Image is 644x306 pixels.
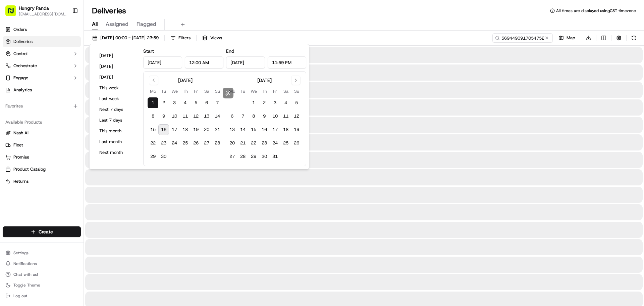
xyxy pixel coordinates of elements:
span: API Documentation [63,150,108,157]
button: 16 [259,124,270,135]
input: Time [268,56,307,69]
button: 7 [212,97,223,108]
button: 3 [169,97,180,108]
button: Go to previous month [149,76,158,85]
button: 11 [180,111,191,122]
th: Wednesday [248,88,259,95]
button: [DATE] [96,73,137,82]
button: Filters [167,33,194,43]
button: 22 [248,138,259,148]
button: 21 [237,138,248,148]
span: Orders [13,27,27,33]
button: 10 [270,111,280,122]
span: Hungry Panda [19,5,49,11]
span: Map [567,35,575,41]
img: 1736555255976-a54dd68f-1ca7-489b-9aae-adbdc363a1c4 [13,123,19,128]
a: 💻API Documentation [54,147,110,160]
button: 11 [280,111,291,122]
button: Hungry Panda[EMAIL_ADDRESS][DOMAIN_NAME] [3,3,69,19]
span: Deliveries [13,39,33,45]
button: Engage [3,73,81,83]
button: 19 [191,124,201,135]
span: Nash AI [13,130,29,136]
span: Knowledge Base [13,150,51,157]
input: Date [143,56,182,69]
button: This week [96,83,137,93]
a: 📗Knowledge Base [4,147,54,160]
span: All [92,20,98,28]
button: 6 [201,97,212,108]
span: Log out [13,293,27,299]
button: 26 [291,138,302,148]
span: Pylon [67,167,81,172]
button: This month [96,126,137,136]
button: Nash AI [3,128,81,138]
a: Product Catalog [5,166,78,172]
button: Product Catalog [3,164,81,175]
button: Settings [3,248,81,258]
div: Past conversations [7,87,45,93]
span: Analytics [13,87,32,93]
button: Last month [96,137,137,146]
button: 13 [201,111,212,122]
span: • [56,122,58,128]
a: Nash AI [5,130,78,136]
button: Orchestrate [3,60,81,71]
button: Map [555,33,578,43]
a: Powered byPylon [47,166,81,172]
input: Date [226,56,265,69]
button: [DATE] [96,51,137,60]
th: Saturday [201,88,212,95]
button: 15 [248,124,259,135]
a: Orders [3,24,81,35]
div: Start new chat [30,64,110,71]
span: Returns [13,178,29,184]
button: 1 [248,97,259,108]
button: 14 [237,124,248,135]
button: 2 [158,97,169,108]
button: 8 [148,111,158,122]
button: 28 [237,151,248,162]
button: 9 [259,111,270,122]
button: 17 [169,124,180,135]
img: Bea Lacdao [7,116,17,127]
th: Friday [191,88,201,95]
div: [DATE] [178,77,193,84]
img: 1736555255976-a54dd68f-1ca7-489b-9aae-adbdc363a1c4 [7,64,19,76]
a: Fleet [5,142,78,148]
button: Log out [3,291,81,301]
span: Views [210,35,222,41]
button: Views [199,33,225,43]
button: Promise [3,152,81,163]
button: 12 [191,111,201,122]
button: 17 [270,124,280,135]
img: 1727276513143-84d647e1-66c0-4f92-a045-3c9f9f5dfd92 [14,64,26,76]
th: Sunday [212,88,223,95]
button: 14 [212,111,223,122]
label: Start [143,48,154,54]
span: Fleet [13,142,23,148]
span: Notifications [13,261,37,266]
button: Go to next month [291,76,301,85]
h1: Deliveries [92,5,126,16]
button: [DATE] [96,62,137,71]
a: Deliveries [3,36,81,47]
button: Returns [3,176,81,187]
input: Got a question? Start typing here... [17,43,121,50]
button: 5 [191,97,201,108]
a: Promise [5,154,78,160]
span: Flagged [137,20,156,28]
span: Settings [13,250,29,256]
button: 12 [291,111,302,122]
a: Returns [5,178,78,184]
button: 18 [180,124,191,135]
button: 7 [237,111,248,122]
input: Type to search [492,33,553,43]
button: 30 [259,151,270,162]
div: Favorites [3,101,81,112]
button: Control [3,48,81,59]
div: [DATE] [257,77,272,84]
button: Notifications [3,259,81,268]
span: Create [39,228,53,235]
button: Next month [96,148,137,157]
